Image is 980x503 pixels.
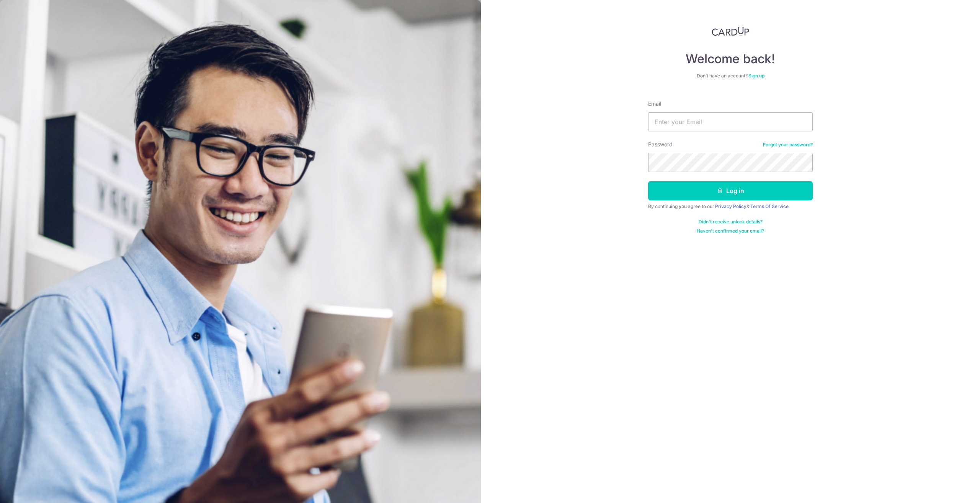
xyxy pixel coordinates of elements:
img: CardUp Logo [712,27,749,36]
label: Email [648,100,661,108]
div: By continuing you agree to our & [648,203,813,210]
button: Log in [648,181,813,200]
a: Didn't receive unlock details? [699,219,763,225]
a: Privacy Policy [715,203,746,209]
input: Enter your Email [648,112,813,131]
a: Haven't confirmed your email? [697,228,764,234]
label: Password [648,141,673,148]
h4: Welcome back! [648,51,813,67]
a: Forgot your password? [763,142,813,148]
a: Terms Of Service [750,203,789,209]
a: Sign up [748,73,764,79]
div: Don’t have an account? [648,73,813,79]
